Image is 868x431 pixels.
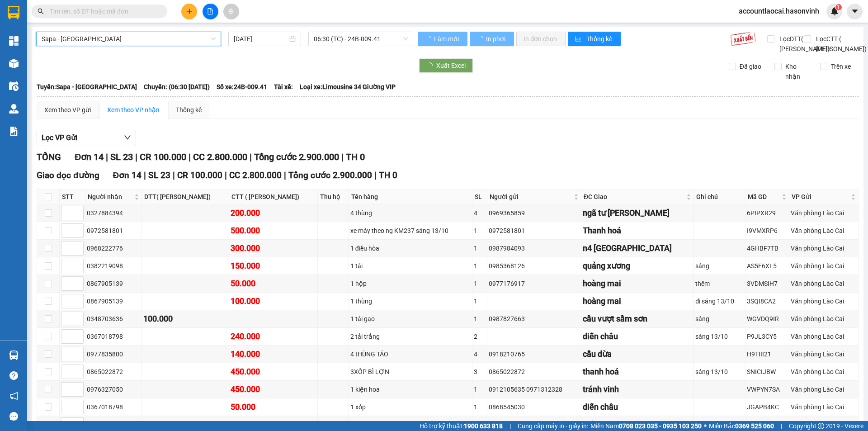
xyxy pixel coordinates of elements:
[791,296,856,306] div: Văn phòng Lào Cai
[350,314,471,324] div: 1 tải gạo
[490,192,572,202] span: Người gửi
[87,367,140,377] div: 0865022872
[42,132,77,143] span: Lọc VP Gửi
[8,6,19,19] img: logo-vxr
[37,170,99,180] span: Giao dọc đường
[747,367,788,377] div: SNICIJBW
[350,420,471,430] div: 1 hộp quần áo
[583,418,692,431] div: giát
[148,170,170,180] span: SL 23
[489,208,580,218] div: 0969365859
[434,34,460,44] span: Làm mới
[474,208,486,218] div: 4
[568,32,621,46] button: bar-chartThống kê
[60,189,85,204] th: STT
[789,222,858,240] td: Văn phòng Lào Cai
[231,242,316,255] div: 300.000
[223,4,239,19] button: aim
[474,332,486,341] div: 2
[9,59,19,68] img: warehouse-icon
[745,204,790,222] td: 6PIPXR29
[350,261,471,271] div: 1 tải
[144,82,210,92] span: Chuyến: (06:30 [DATE])
[583,295,692,308] div: hoàng mai
[472,189,487,204] th: SL
[288,170,372,180] span: Tổng cước 2.900.000
[704,424,707,428] span: ⚪️
[350,332,471,341] div: 2 tải trắng
[789,293,858,310] td: Văn phòng Lào Cai
[181,4,197,19] button: plus
[474,261,486,271] div: 1
[87,243,140,253] div: 0968222776
[44,105,91,115] div: Xem theo VP gửi
[418,32,467,46] button: Làm mới
[789,204,858,222] td: Văn phòng Lào Cai
[747,261,788,271] div: AS5E6XL5
[509,421,511,431] span: |
[87,279,140,289] div: 0867905139
[374,170,377,180] span: |
[745,398,790,416] td: JGAPB4KC
[231,207,316,219] div: 200.000
[284,170,286,180] span: |
[731,5,826,17] span: accountlaocai.hasonvinh
[791,314,856,324] div: Văn phòng Lào Cai
[745,240,790,257] td: 4GHBF7TB
[489,279,580,289] div: 0977176917
[9,81,19,91] img: warehouse-icon
[847,4,863,19] button: caret-down
[189,152,191,162] span: |
[791,349,856,359] div: Văn phòng Lào Cai
[350,349,471,359] div: 4 tHÙNG TÁO
[9,127,19,136] img: solution-icon
[695,367,743,377] div: sáng 13/10
[489,261,580,271] div: 0985368126
[231,224,316,237] div: 500.000
[142,189,229,204] th: DTT( [PERSON_NAME])
[489,243,580,253] div: 0987984093
[583,330,692,343] div: diễn châu
[789,398,858,416] td: Văn phòng Lào Cai
[745,293,790,310] td: 3SQI8CA2
[747,296,788,306] div: 3SQI8CA2
[695,332,743,341] div: sáng 13/10
[231,330,316,343] div: 240.000
[231,348,316,360] div: 140.000
[87,314,140,324] div: 0348703636
[231,277,316,290] div: 50.000
[789,328,858,346] td: Văn phòng Lào Cai
[87,420,140,430] div: 0964945268
[474,402,486,412] div: 1
[489,349,580,359] div: 0918210765
[37,131,136,145] button: Lọc VP Gửi
[349,189,473,204] th: Tên hàng
[420,421,503,431] span: Hỗ trợ kỹ thuật:
[474,226,486,236] div: 1
[776,34,831,54] span: Lọc DTT( [PERSON_NAME])
[583,224,692,237] div: Thanh hoá
[745,275,790,293] td: 3VDMSIH7
[341,152,344,162] span: |
[217,82,267,92] span: Số xe: 24B-009.41
[730,32,756,46] img: 9k=
[87,208,140,218] div: 0327884394
[747,402,788,412] div: JGAPB4KC
[87,261,140,271] div: 0382219098
[186,8,193,14] span: plus
[207,8,213,14] span: file-add
[694,189,745,204] th: Ghi chú
[419,58,473,73] button: Xuất Excel
[736,62,765,71] span: Đã giao
[231,418,316,431] div: 50.000
[812,34,868,54] span: Lọc CTT ( [PERSON_NAME])
[350,296,471,306] div: 1 thùng
[583,207,692,219] div: ngã tư [PERSON_NAME]
[583,348,692,360] div: cầu dừa
[791,208,856,218] div: Văn phòng Lào Cai
[590,421,702,431] span: Miền Nam
[229,189,318,204] th: CTT ( [PERSON_NAME])
[231,295,316,308] div: 100.000
[107,105,160,115] div: Xem theo VP nhận
[113,170,142,180] span: Đơn 14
